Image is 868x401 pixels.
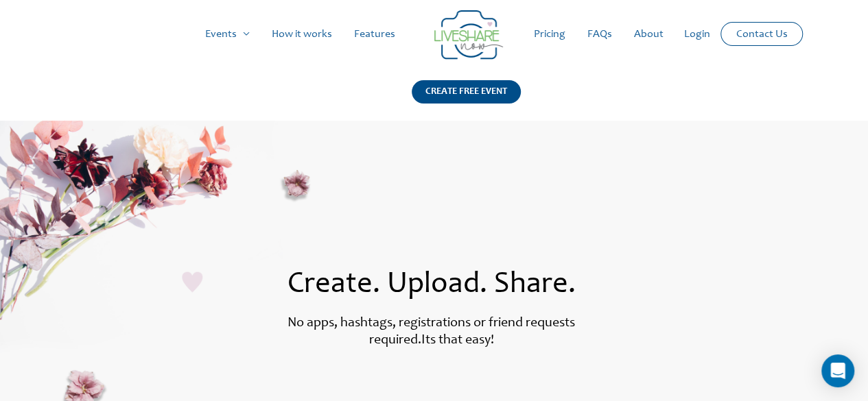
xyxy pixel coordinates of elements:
label: No apps, hashtags, registrations or friend requests required. [288,317,575,348]
div: CREATE FREE EVENT [412,80,521,104]
a: Events [194,12,261,56]
a: How it works [261,12,343,56]
span: Create. Upload. Share. [288,270,576,300]
div: Open Intercom Messenger [821,354,854,387]
a: CREATE FREE EVENT [412,80,521,121]
label: Its that easy! [421,334,494,348]
a: Pricing [523,12,576,56]
a: Login [673,12,721,56]
img: LiveShare logo - Capture & Share Event Memories [434,10,503,60]
a: FAQs [576,12,623,56]
a: Contact Us [725,23,799,45]
a: About [623,12,675,56]
nav: Site Navigation [24,12,844,56]
a: Features [343,12,406,56]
